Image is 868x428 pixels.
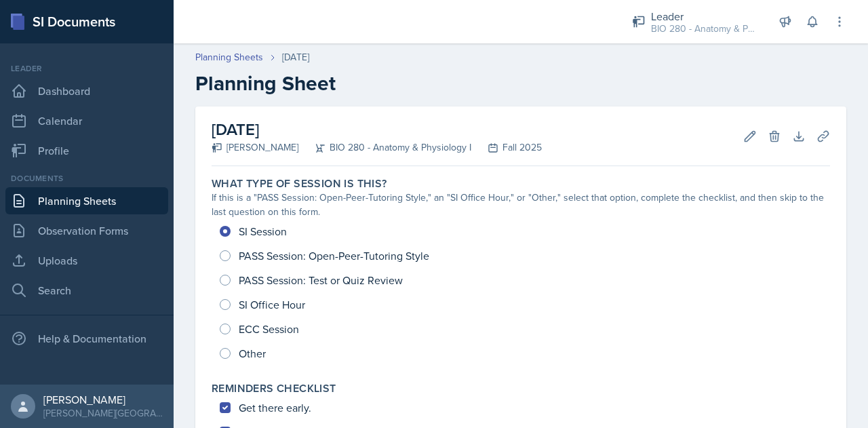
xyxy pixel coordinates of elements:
div: [PERSON_NAME] [212,140,298,155]
h2: [DATE] [212,117,542,142]
a: Dashboard [5,77,168,104]
div: BIO 280 - Anatomy & Physiology I / Fall 2025 [651,22,759,36]
div: [DATE] [282,50,309,64]
label: Reminders Checklist [212,382,336,395]
div: Help & Documentation [5,325,168,352]
div: If this is a "PASS Session: Open-Peer-Tutoring Style," an "SI Office Hour," or "Other," select th... [212,191,830,219]
a: Planning Sheets [5,187,168,214]
div: Leader [5,62,168,75]
div: Fall 2025 [471,140,542,155]
a: Search [5,277,168,304]
div: Documents [5,172,168,184]
div: [PERSON_NAME] [43,393,163,406]
div: BIO 280 - Anatomy & Physiology I [298,140,471,155]
a: Observation Forms [5,217,168,244]
div: [PERSON_NAME][GEOGRAPHIC_DATA] [43,406,163,420]
h2: Planning Sheet [195,71,846,96]
label: What type of session is this? [212,177,387,191]
a: Uploads [5,247,168,274]
a: Planning Sheets [195,50,263,64]
a: Profile [5,137,168,164]
div: Leader [651,8,759,24]
a: Calendar [5,107,168,134]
